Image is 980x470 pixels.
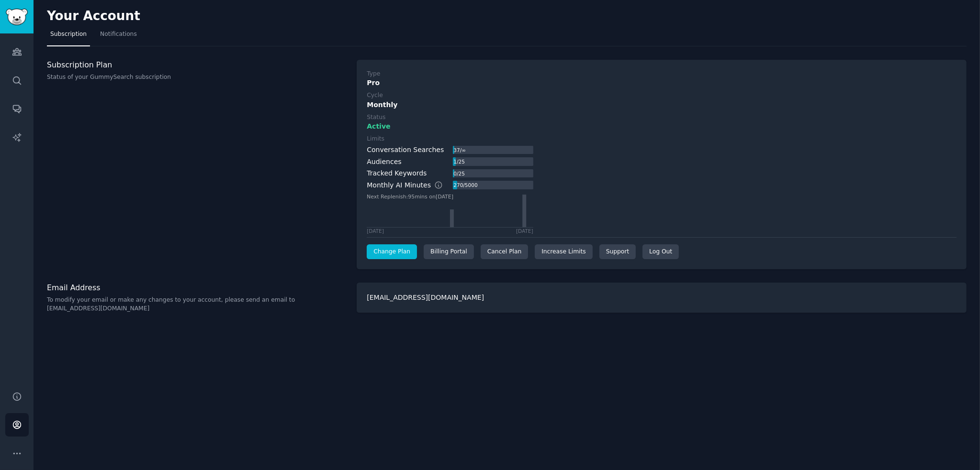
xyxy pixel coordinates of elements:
div: Conversation Searches [367,145,444,155]
span: Active [367,121,390,131]
a: Support [599,244,636,260]
div: Log Out [642,244,679,260]
h2: Your Account [47,9,140,24]
div: Type [367,70,380,78]
div: Cancel Plan [481,244,528,260]
div: 1 / 25 [453,157,466,166]
div: Pro [367,78,957,88]
div: Monthly AI Minutes [367,180,452,190]
text: Next Replenish: 95 mins on [DATE] [367,194,453,200]
span: Subscription [50,30,87,39]
div: Monthly [367,100,957,110]
div: 0 / 25 [453,169,466,178]
div: 270 / 5000 [453,181,479,189]
div: Limits [367,135,384,143]
div: Tracked Keywords [367,168,427,178]
div: Status [367,113,385,122]
div: [DATE] [516,228,533,234]
div: [EMAIL_ADDRESS][DOMAIN_NAME] [357,283,967,313]
div: Billing Portal [424,244,474,260]
a: Change Plan [367,244,417,260]
a: Notifications [97,27,140,46]
h3: Email Address [47,283,347,293]
a: Subscription [47,27,90,46]
p: To modify your email or make any changes to your account, please send an email to [EMAIL_ADDRESS]... [47,296,347,313]
p: Status of your GummySearch subscription [47,73,347,82]
div: 37 / ∞ [453,146,467,154]
div: [DATE] [367,228,384,234]
div: Audiences [367,157,401,167]
a: Increase Limits [535,244,593,260]
img: GummySearch logo [6,9,28,25]
div: Cycle [367,91,383,100]
h3: Subscription Plan [47,60,347,70]
span: Notifications [100,30,137,39]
